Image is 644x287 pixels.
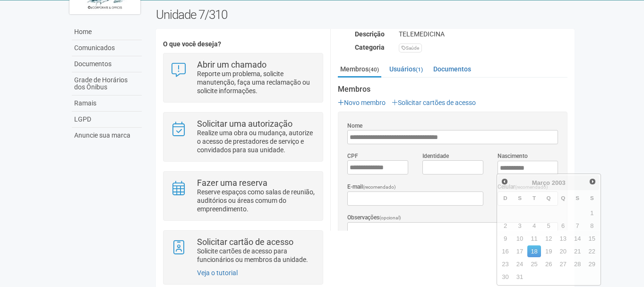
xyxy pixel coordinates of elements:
[387,62,425,76] a: Usuários(1)
[590,195,594,201] span: Sábado
[571,220,584,232] a: 7
[197,247,316,264] p: Solicite cartões de acesso para funcionários ou membros da unidade.
[338,99,386,106] a: Novo membro
[571,233,584,244] a: 14
[171,61,316,95] a: Abrir um chamado Reporte um problema, solicite manutenção, faça uma reclamação ou solicite inform...
[363,184,396,190] span: (recomendado)
[156,8,575,22] h2: Unidade 7/310
[72,40,142,56] a: Comunicados
[197,119,292,129] strong: Solicitar uma autorização
[197,237,293,247] strong: Solicitar cartão de acesso
[197,60,266,70] strong: Abrir um chamado
[527,220,541,232] a: 4
[556,258,570,270] a: 27
[72,56,142,72] a: Documentos
[532,179,550,186] span: Março
[513,245,527,257] a: 17
[542,258,556,270] a: 26
[171,238,316,264] a: Solicitar cartão de acesso Solicite cartões de acesso para funcionários ou membros da unidade.
[542,245,556,257] a: 19
[431,62,473,76] a: Documentos
[171,179,316,213] a: Fazer uma reserva Reserve espaços como salas de reunião, auditórios ou áreas comum do empreendime...
[542,233,556,244] a: 12
[547,195,551,201] span: Quarta
[571,245,584,257] a: 21
[355,43,385,51] strong: Categoria
[513,233,527,244] a: 10
[552,179,566,186] span: 2003
[197,70,316,95] p: Reporte um problema, solicite manutenção, faça uma reclamação ou solicite informações.
[585,220,599,232] a: 8
[72,72,142,96] a: Grade de Horários dos Ônibus
[338,62,381,78] a: Membros(40)
[355,30,385,38] strong: Descrição
[556,220,570,232] a: 6
[163,41,323,48] h4: O que você deseja?
[498,271,512,283] a: 30
[72,96,142,112] a: Ramais
[422,152,449,160] label: Identidade
[501,178,508,185] span: Anterior
[589,178,596,185] span: Próximo
[498,258,512,270] a: 23
[416,66,423,73] small: (1)
[585,245,599,257] a: 22
[513,271,527,283] a: 31
[498,233,512,244] a: 9
[513,220,527,232] a: 3
[513,258,527,270] a: 24
[72,128,142,143] a: Anuncie sua marca
[587,176,598,187] a: Próximo
[575,195,579,201] span: Sexta
[72,24,142,40] a: Home
[498,245,512,257] a: 16
[347,152,358,160] label: CPF
[527,245,541,257] a: 18
[556,245,570,257] a: 20
[347,122,362,130] label: Nome
[379,215,401,220] span: (opcional)
[499,176,510,187] a: Anterior
[72,112,142,128] a: LGPD
[171,120,316,154] a: Solicitar uma autorização Realize uma obra ou mudança, autorize o acesso de prestadores de serviç...
[527,233,541,244] a: 11
[197,178,267,188] strong: Fazer uma reserva
[503,195,507,201] span: Domingo
[338,85,567,94] strong: Membros
[556,233,570,244] a: 13
[347,183,396,191] label: E-mail
[571,258,584,270] a: 28
[527,258,541,270] a: 25
[498,152,528,160] label: Nascimento
[542,220,556,232] a: 5
[561,195,565,201] span: Quinta
[197,269,238,277] a: Veja o tutorial
[369,66,379,73] small: (40)
[532,195,536,201] span: Terça
[392,99,476,106] a: Solicitar cartões de acesso
[197,188,316,213] p: Reserve espaços como salas de reunião, auditórios ou áreas comum do empreendimento.
[498,220,512,232] a: 2
[197,129,316,154] p: Realize uma obra ou mudança, autorize o acesso de prestadores de serviço e convidados para sua un...
[347,213,401,222] label: Observações
[399,43,422,52] div: Saúde
[392,30,575,38] div: TELEMEDICINA
[585,207,599,219] a: 1
[585,233,599,244] a: 15
[518,195,522,201] span: Segunda
[585,258,599,270] a: 29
